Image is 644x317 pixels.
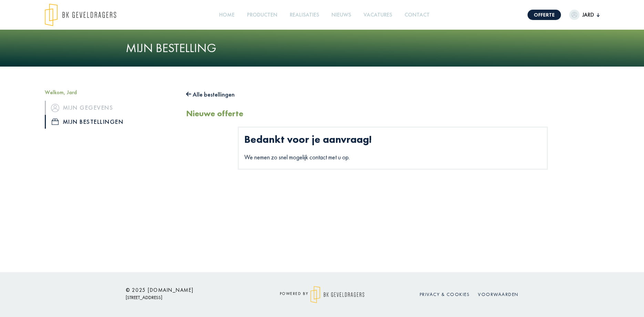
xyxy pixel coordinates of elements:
h1: Bedankt voor je aanvraag! [244,133,541,146]
a: Privacy & cookies [420,291,470,297]
img: dummypic.png [569,10,580,20]
a: iconMijn gegevens [45,101,176,115]
a: Offerte [528,10,561,20]
a: Realisaties [287,7,322,23]
a: Voorwaarden [478,291,519,297]
h6: © 2025 [DOMAIN_NAME] [126,287,250,293]
h2: Nieuwe offerte [186,109,243,119]
h5: Welkom, Jard [45,89,176,96]
span: Jard [580,11,597,19]
p: [STREET_ADDRESS] [126,293,250,302]
h1: Mijn bestelling [126,41,519,56]
a: Producten [244,7,280,23]
a: Vacatures [361,7,395,23]
img: logo [45,3,116,26]
a: Home [216,7,237,23]
img: logo [310,286,365,303]
a: Nieuws [329,7,354,23]
div: We nemen zo snel mogelijk contact met u op. [244,152,541,163]
a: Contact [402,7,432,23]
div: powered by [260,286,384,303]
button: Alle bestellingen [186,89,235,100]
img: icon [52,119,59,125]
button: Jard [569,10,600,20]
img: icon [51,104,59,112]
a: iconMijn bestellingen [45,115,176,129]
